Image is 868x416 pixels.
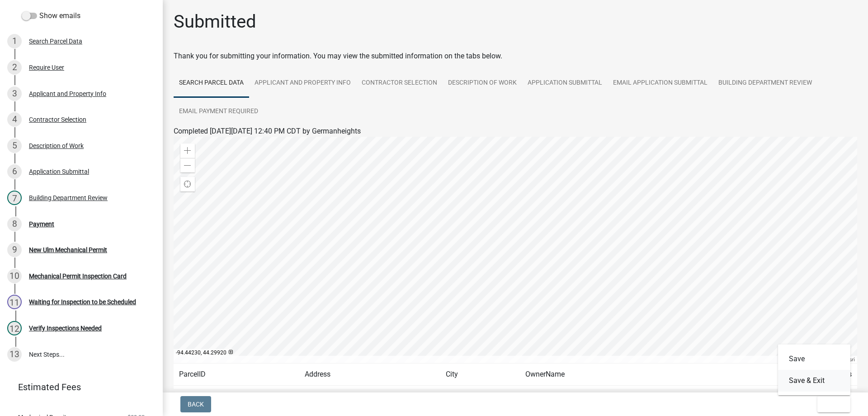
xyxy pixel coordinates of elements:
div: Contractor Selection [29,116,86,123]
div: Verify Inspections Needed [29,325,102,331]
a: Email Payment Required [174,97,264,126]
td: 00100205101010 [174,386,299,408]
td: ParcelID [174,363,299,386]
span: Completed [DATE][DATE] 12:40 PM CDT by Germanheights [174,127,361,135]
button: Save [778,348,850,370]
div: Description of Work [29,143,84,149]
div: 10 [7,269,22,283]
a: Applicant and Property Info [249,69,356,98]
div: Payment [29,221,54,227]
div: Exit [778,344,850,395]
div: Application Submittal [29,168,89,175]
td: City [440,363,520,386]
td: Address [299,363,440,386]
div: 7 [7,191,22,205]
label: Show emails [22,10,80,21]
div: Zoom out [180,158,195,172]
div: 13 [7,347,22,362]
button: Exit [817,396,850,412]
div: Zoom in [180,143,195,158]
h1: Submitted [174,11,256,33]
span: Back [188,401,204,408]
div: Find my location [180,177,195,191]
a: Contractor Selection [356,69,443,98]
div: Building Department Review [29,195,108,201]
td: NEW ULM [440,386,520,408]
div: Require User [29,64,64,71]
button: Save & Exit [778,370,850,392]
a: Description of Work [443,69,522,98]
div: Search Parcel Data [29,38,82,44]
a: Search Parcel Data [174,69,249,98]
div: Applicant and Property Info [29,91,106,97]
div: 2 [7,60,22,75]
div: 9 [7,243,22,257]
div: Thank you for submitting your information. You may view the submitted information on the tabs below. [174,51,857,62]
div: Waiting for Inspection to be Scheduled [29,299,136,305]
div: New Ulm Mechanical Permit [29,247,107,253]
a: Estimated Fees [7,378,148,396]
div: Mechanical Permit Inspection Card [29,273,127,279]
td: OwnerName [520,363,803,386]
div: 5 [7,139,22,153]
div: 3 [7,86,22,101]
td: [STREET_ADDRESS] [299,386,440,408]
div: 12 [7,321,22,335]
div: 6 [7,164,22,179]
button: Back [180,396,211,412]
a: Esri [846,356,855,363]
div: 1 [7,34,22,48]
div: 4 [7,112,22,127]
span: Exit [825,401,838,408]
div: 8 [7,217,22,231]
td: [PERSON_NAME] LAWN APARTMENTS ETAL [520,386,803,408]
a: Application Submittal [522,69,608,98]
a: Building Department Review [713,69,817,98]
div: 11 [7,295,22,309]
a: Email Application Submittal [608,69,713,98]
